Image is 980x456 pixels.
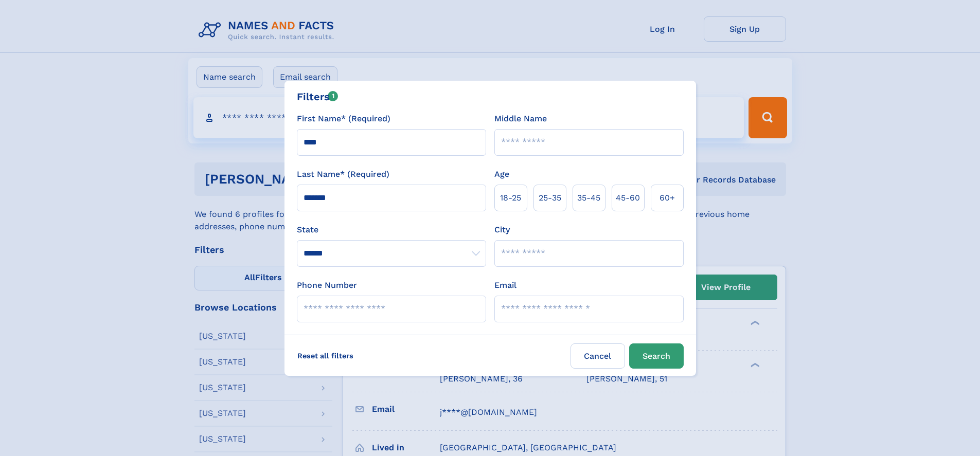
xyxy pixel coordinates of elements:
span: 25‑35 [539,192,561,204]
label: Phone Number [297,279,357,291]
div: Filters [297,89,338,104]
span: 18‑25 [500,192,521,204]
label: Middle Name [494,113,547,125]
span: 60+ [660,192,675,204]
label: Last Name* (Required) [297,168,389,180]
label: Age [494,168,509,180]
label: State [297,224,486,236]
span: 45‑60 [616,192,640,204]
label: City [494,224,510,236]
span: 35‑45 [577,192,600,204]
label: Email [494,279,516,291]
label: Reset all filters [291,343,360,368]
label: First Name* (Required) [297,113,390,125]
label: Cancel [571,343,625,369]
button: Search [629,343,684,369]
